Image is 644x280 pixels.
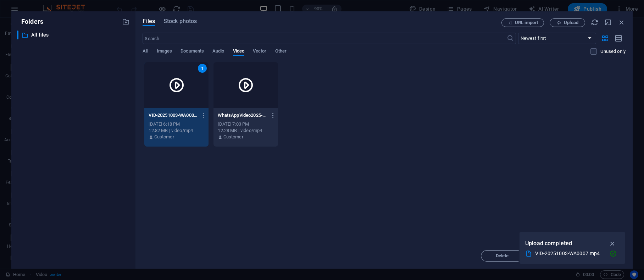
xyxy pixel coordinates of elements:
span: All [143,47,148,57]
button: URL import [501,18,544,27]
p: All files [31,31,117,39]
i: Close [618,18,626,26]
span: Vector [253,47,267,57]
span: Stock photos [163,17,197,26]
div: ​ [17,31,18,39]
p: VID-20251003-WA0007-kDAi83Dw9NGvz5rNqgB1Vw.mp4 [149,112,198,119]
button: Upload [550,18,585,27]
button: Delete [481,250,523,262]
div: 12.82 MB | video/mp4 [149,127,204,134]
span: Other [275,47,287,57]
p: WhatsAppVideo2025-07-16at17.23.01_bd82c044-lLBzOPQDlhe9RP1ur3mbwg.mp4 [218,112,267,119]
input: Search [143,33,506,44]
p: Displays only files that are not in use on the website. Files added during this session can still... [600,48,626,55]
div: VID-20251003-WA0007.mp4 [535,249,604,258]
span: Files [143,17,155,26]
span: URL import [515,21,538,25]
span: Audio [212,47,224,57]
p: Customer [223,134,243,140]
div: 1 [198,64,207,73]
div: 12.28 MB | video/mp4 [218,127,273,134]
i: Minimize [604,18,612,26]
p: Folders [17,17,43,26]
span: Images [157,47,172,57]
div: [DATE] 6:18 PM [149,121,204,127]
span: Upload [564,21,578,25]
p: Upload completed [525,239,572,248]
i: Reload [591,18,599,26]
span: Delete [496,254,509,258]
i: Create new folder [122,18,130,26]
span: Video [233,47,244,57]
span: Documents [181,47,204,57]
div: [DATE] 7:03 PM [218,121,273,127]
p: Customer [154,134,174,140]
